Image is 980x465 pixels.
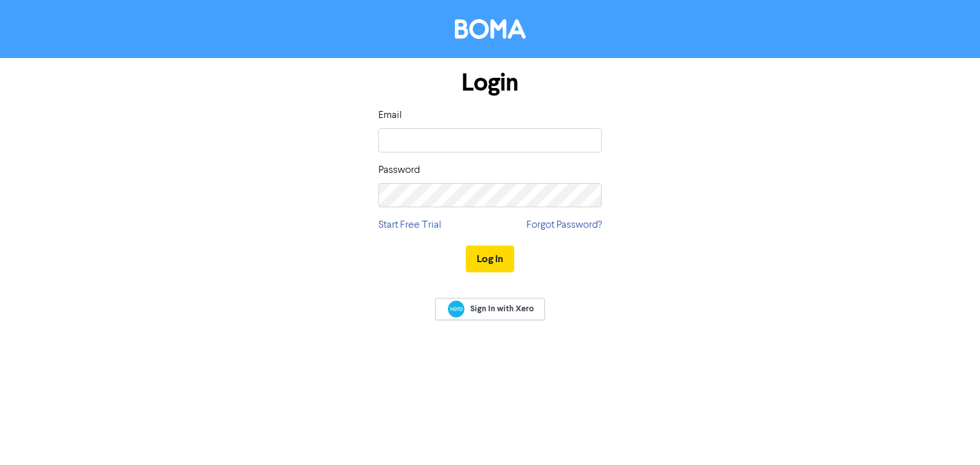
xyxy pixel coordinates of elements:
[470,303,534,314] span: Sign In with Xero
[448,300,464,318] img: Xero logo
[378,108,402,123] label: Email
[435,298,545,320] a: Sign In with Xero
[378,163,420,178] label: Password
[378,218,442,233] a: Start Free Trial
[466,246,514,272] button: Log In
[455,19,526,39] img: BOMA Logo
[526,218,602,233] a: Forgot Password?
[378,68,602,98] h1: Login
